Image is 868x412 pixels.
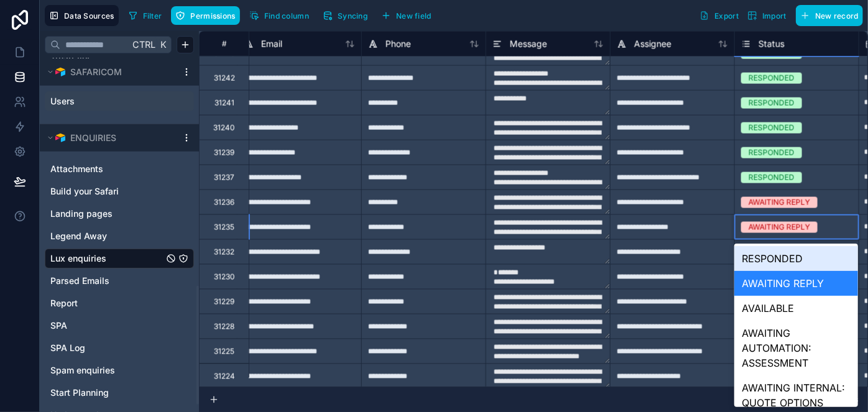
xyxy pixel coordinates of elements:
div: RESPONDED [734,246,858,271]
span: Email [261,38,282,50]
div: Build your Safari [45,181,194,201]
button: Data Sources [45,5,119,26]
div: Lux enquiries [45,249,194,268]
div: 31237 [214,173,234,183]
span: New field [396,11,432,21]
span: Report [50,297,78,309]
button: Find column [245,6,313,25]
div: 31230 [214,272,235,282]
a: New record [791,5,863,26]
span: ENQUIRIES [70,132,116,144]
a: Spam enquiries [50,364,164,377]
div: 31240 [213,123,235,133]
div: 31239 [214,148,234,158]
img: Airtable Logo [55,133,65,143]
a: Syncing [318,6,377,25]
div: RESPONDED [749,122,795,134]
button: New record [796,5,863,26]
img: Airtable Logo [55,67,65,77]
a: Report [50,297,164,309]
span: Start Planning [50,387,109,399]
a: Parsed Emails [50,275,164,287]
div: RESPONDED [749,147,795,158]
div: Report [45,293,194,313]
span: Spam enquiries [50,364,115,377]
span: Syncing [338,11,367,21]
div: 31225 [214,347,234,357]
span: Status [759,38,785,50]
button: Filter [124,6,167,25]
div: Users [45,91,194,111]
a: Landing pages [50,208,164,220]
button: Import [743,5,791,26]
div: 31241 [215,98,234,108]
div: AWAITING REPLY [749,222,810,233]
div: SPA [45,316,194,336]
div: Start Planning [45,383,194,403]
div: Spam enquiries [45,360,194,380]
div: 31242 [214,73,235,83]
a: Attachments [50,163,164,175]
div: Landing pages [45,204,194,224]
div: # [209,39,239,48]
span: Phone [386,38,411,50]
div: RESPONDED [749,98,795,109]
button: Permissions [171,6,239,25]
span: Parsed Emails [50,275,109,287]
div: AWAITING REPLY [734,271,858,296]
button: New field [377,6,436,25]
a: SPA Log [50,342,164,354]
span: Permissions [190,11,235,21]
span: SAFARICOM [70,66,122,78]
button: Airtable LogoSAFARICOM [45,63,177,81]
span: SPA [50,319,67,332]
div: AWAITING REPLY [749,197,810,208]
a: Lux enquiries [50,252,164,265]
div: 31235 [214,222,234,232]
a: Start Planning [50,387,164,399]
span: K [159,40,167,49]
div: 31224 [214,372,235,382]
span: Assignee [634,38,672,50]
div: RESPONDED [749,172,795,183]
a: SPA [50,319,164,332]
span: Lux enquiries [50,252,106,265]
span: Import [762,11,787,21]
a: Legend Away [50,230,164,242]
button: Airtable LogoENQUIRIES [45,129,177,147]
div: Parsed Emails [45,271,194,291]
span: New record [815,11,859,21]
span: Data Sources [64,11,114,21]
a: Build your Safari [50,185,164,198]
div: SPA Log [45,338,194,358]
span: Message [510,38,547,50]
button: Syncing [318,6,372,25]
span: Find column [264,11,309,21]
div: 31229 [214,297,234,307]
a: Permissions [171,6,244,25]
span: Export [714,11,739,21]
div: 31236 [214,198,234,208]
span: Users [50,95,75,108]
span: Attachments [50,163,103,175]
span: Ctrl [131,37,157,52]
div: AVAILABLE [734,296,858,321]
span: Landing pages [50,208,113,220]
span: Filter [143,11,162,21]
a: Users [50,95,164,108]
div: RESPONDED [749,73,795,84]
button: Export [695,5,743,26]
div: 31232 [214,247,234,257]
span: Build your Safari [50,185,119,198]
div: AWAITING AUTOMATION: ASSESSMENT [734,321,858,375]
span: Legend Away [50,230,107,242]
span: SPA Log [50,342,85,354]
div: Legend Away [45,226,194,246]
div: 31228 [214,322,234,332]
div: Attachments [45,159,194,179]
